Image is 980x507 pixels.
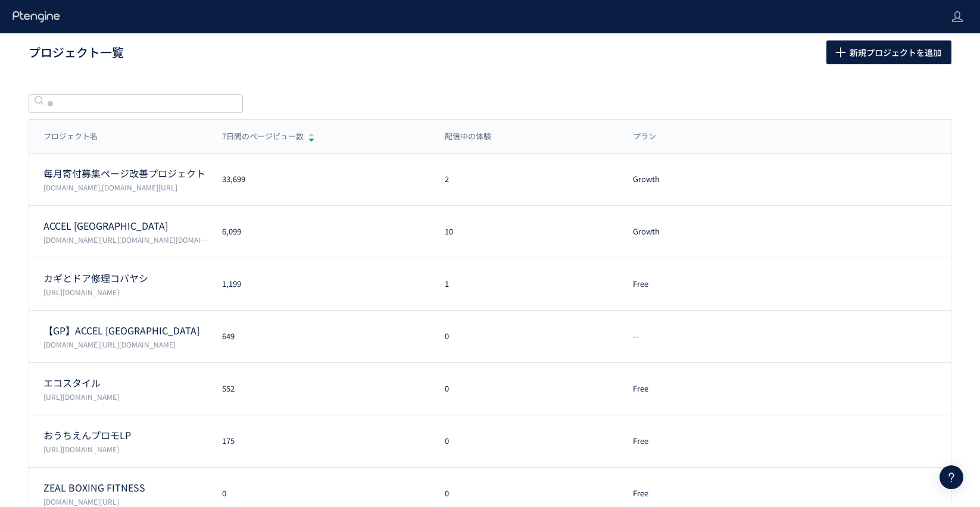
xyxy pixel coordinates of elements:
[619,174,772,185] div: Growth
[43,234,208,245] p: accel-japan.com/,secure-link.jp/,trendfocus-media.com
[430,488,618,499] div: 0
[43,131,98,142] span: プロジェクト名
[29,44,800,61] h1: プロジェクト一覧
[43,167,208,180] p: 毎月寄付募集ページ改善プロジェクト
[633,131,656,142] span: プラン
[43,219,208,233] p: ACCEL JAPAN
[430,226,618,237] div: 10
[43,376,208,390] p: エコスタイル
[43,339,208,349] p: accel-japan.com/,secure-link.jp/
[43,481,208,495] p: ZEAL BOXING FITNESS
[430,174,618,185] div: 2
[208,174,430,185] div: 33,699
[208,226,430,237] div: 6,099
[619,383,772,395] div: Free
[43,444,208,454] p: https://i.ouchien.jp/
[430,331,618,342] div: 0
[208,278,430,290] div: 1,199
[208,488,430,499] div: 0
[43,428,208,442] p: おうちえんプロモLP
[43,324,208,337] p: 【GP】ACCEL JAPAN
[619,436,772,447] div: Free
[43,271,208,285] p: カギとドア修理コバヤシ
[619,226,772,237] div: Growth
[430,278,618,290] div: 1
[619,488,772,499] div: Free
[619,331,772,342] div: --
[430,436,618,447] div: 0
[43,182,208,192] p: www.cira-foundation.or.jp,cira-foundation.my.salesforce-sites.com/
[208,331,430,342] div: 649
[850,40,941,64] span: 新規プロジェクトを追加
[43,496,208,506] p: zeal-b.com/lp/
[43,392,208,402] p: https://www.style-eco.com/takuhai-kaitori/
[619,278,772,290] div: Free
[222,131,304,142] span: 7日間のページビュー数
[430,383,618,395] div: 0
[43,287,208,297] p: https://kagidoakobayashi.com/lp/
[445,131,491,142] span: 配信中の体験
[826,40,951,64] button: 新規プロジェクトを追加
[208,436,430,447] div: 175
[208,383,430,395] div: 552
